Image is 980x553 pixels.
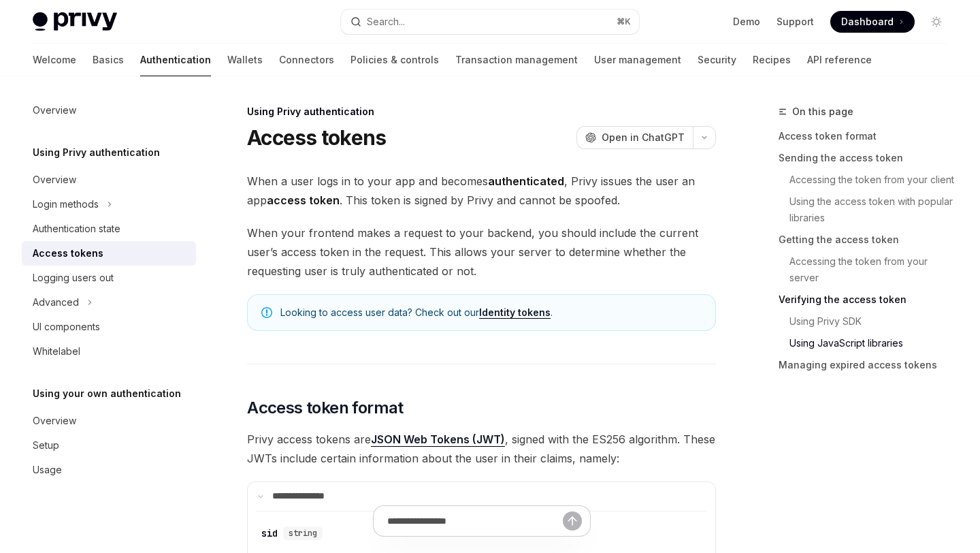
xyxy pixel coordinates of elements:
[22,168,196,192] a: Overview
[247,397,404,419] span: Access token format
[455,44,578,76] a: Transaction management
[341,10,638,34] button: Open search
[247,105,716,118] div: Using Privy authentication
[779,311,958,332] a: Using Privy SDK
[22,241,196,266] a: Access tokens
[33,144,160,161] h5: Using Privy authentication
[733,15,760,29] a: Demo
[247,430,716,468] span: Privy access tokens are , signed with the ES256 algorithm. These JWTs include certain information...
[33,196,99,212] div: Login methods
[753,44,791,76] a: Recipes
[350,44,439,76] a: Policies & controls
[33,270,114,286] div: Logging users out
[479,306,551,319] a: Identity tokens
[779,251,958,289] a: Accessing the token from your server
[33,172,76,188] div: Overview
[33,12,117,31] img: light logo
[279,44,334,76] a: Connectors
[779,229,958,251] a: Getting the access token
[698,44,736,76] a: Security
[33,437,59,454] div: Setup
[227,44,263,76] a: Wallets
[387,506,563,536] input: Ask a question...
[33,44,76,76] a: Welcome
[777,15,814,29] a: Support
[617,16,631,27] span: ⌘ K
[22,339,196,364] a: Whitelabel
[247,223,716,281] span: When your frontend makes a request to your backend, you should include the current user’s access ...
[576,126,693,149] button: Open in ChatGPT
[247,125,386,150] h1: Access tokens
[22,217,196,241] a: Authentication state
[22,409,196,433] a: Overview
[22,192,196,217] button: Toggle Login methods section
[594,44,681,76] a: User management
[779,125,958,147] a: Access token format
[247,172,716,210] span: When a user logs in to your app and becomes , Privy issues the user an app . This token is signed...
[22,433,196,458] a: Setup
[33,245,103,262] div: Access tokens
[33,343,80,360] div: Whitelabel
[792,104,853,120] span: On this page
[93,44,124,76] a: Basics
[22,98,196,123] a: Overview
[779,289,958,311] a: Verifying the access token
[261,307,272,318] svg: Note
[33,221,120,237] div: Authentication state
[280,306,702,319] span: Looking to access user data? Check out our .
[779,169,958,191] a: Accessing the token from your client
[33,462,62,478] div: Usage
[33,102,76,118] div: Overview
[602,131,685,144] span: Open in ChatGPT
[22,266,196,290] a: Logging users out
[779,332,958,354] a: Using JavaScript libraries
[841,15,894,29] span: Dashboard
[807,44,872,76] a: API reference
[22,315,196,339] a: UI components
[367,14,405,30] div: Search...
[779,147,958,169] a: Sending the access token
[33,385,181,402] h5: Using your own authentication
[140,44,211,76] a: Authentication
[371,432,505,447] a: JSON Web Tokens (JWT)
[488,174,564,188] strong: authenticated
[926,11,947,33] button: Toggle dark mode
[22,290,196,315] button: Toggle Advanced section
[33,319,100,335] div: UI components
[779,354,958,376] a: Managing expired access tokens
[830,11,915,33] a: Dashboard
[267,193,340,207] strong: access token
[33,413,76,429] div: Overview
[779,191,958,229] a: Using the access token with popular libraries
[22,458,196,482] a: Usage
[563,511,582,531] button: Send message
[33,294,79,311] div: Advanced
